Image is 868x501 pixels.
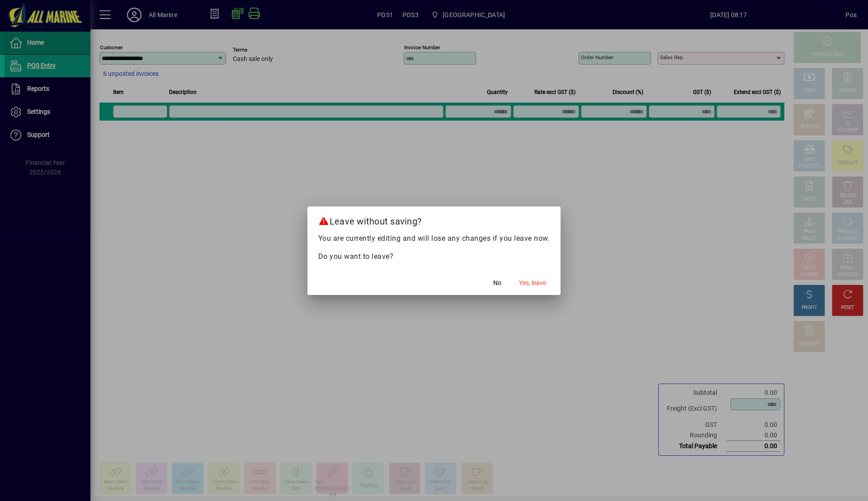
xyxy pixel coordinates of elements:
[519,278,546,288] span: Yes, leave
[307,206,561,233] h2: Leave without saving?
[318,233,550,244] p: You are currently editing and will lose any changes if you leave now.
[318,251,550,262] p: Do you want to leave?
[483,275,512,291] button: No
[493,278,501,288] span: No
[515,275,550,291] button: Yes, leave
